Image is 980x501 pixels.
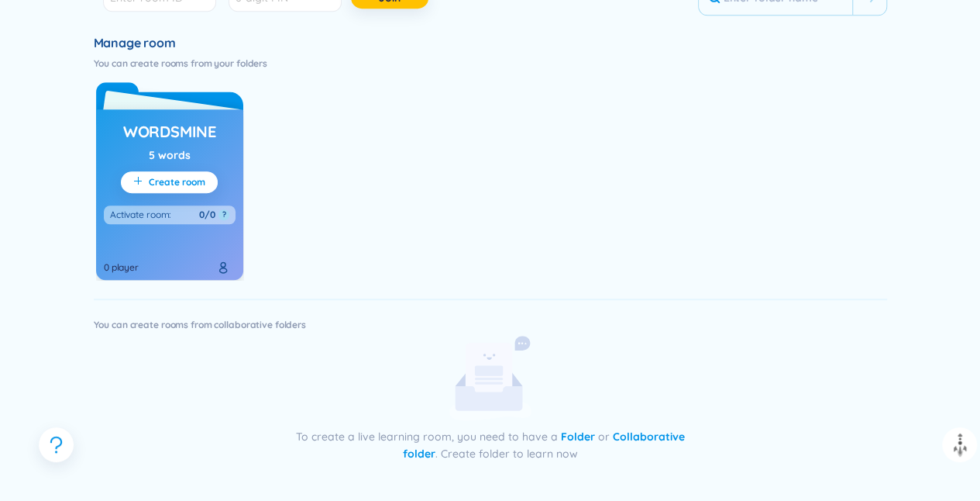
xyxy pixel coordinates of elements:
[218,209,229,220] button: ?
[110,209,171,221] div: Activate room :
[149,147,191,164] div: 5 words
[123,117,216,147] a: WordsMine
[46,435,66,454] span: question
[94,319,887,331] h6: You can create rooms from collaborative folders
[94,57,887,70] h6: You can create rooms from your folders
[123,121,216,143] h3: WordsMine
[39,427,74,462] button: question
[947,433,972,458] img: to top
[199,209,215,221] div: 0/0
[121,171,218,193] button: Create room
[104,261,139,274] div: 0 player
[133,176,149,188] span: plus
[561,430,595,444] a: Folder
[277,428,703,462] p: To create a live learning room, you need to have a or . Create folder to learn now
[94,34,887,51] h3: Manage room
[149,176,205,188] span: Create room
